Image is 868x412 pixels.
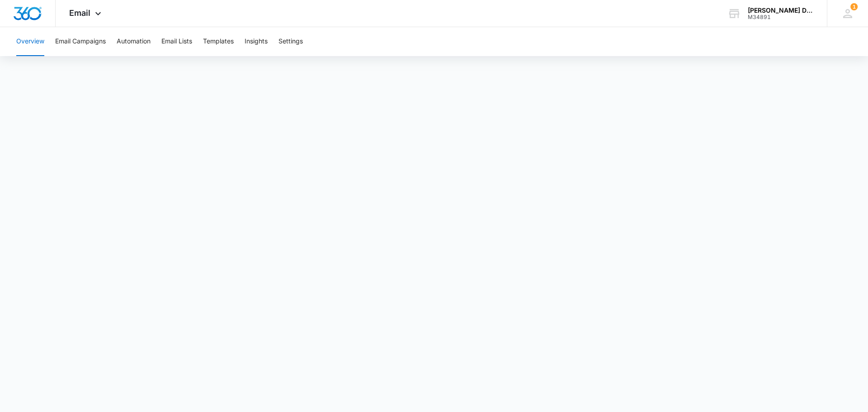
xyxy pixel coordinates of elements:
[850,3,858,10] div: notifications count
[748,7,814,14] div: account name
[117,27,151,56] button: Automation
[245,27,268,56] button: Insights
[278,27,303,56] button: Settings
[850,3,858,10] span: 1
[161,27,192,56] button: Email Lists
[69,8,90,18] span: Email
[203,27,234,56] button: Templates
[55,27,106,56] button: Email Campaigns
[16,27,44,56] button: Overview
[748,14,814,20] div: account id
